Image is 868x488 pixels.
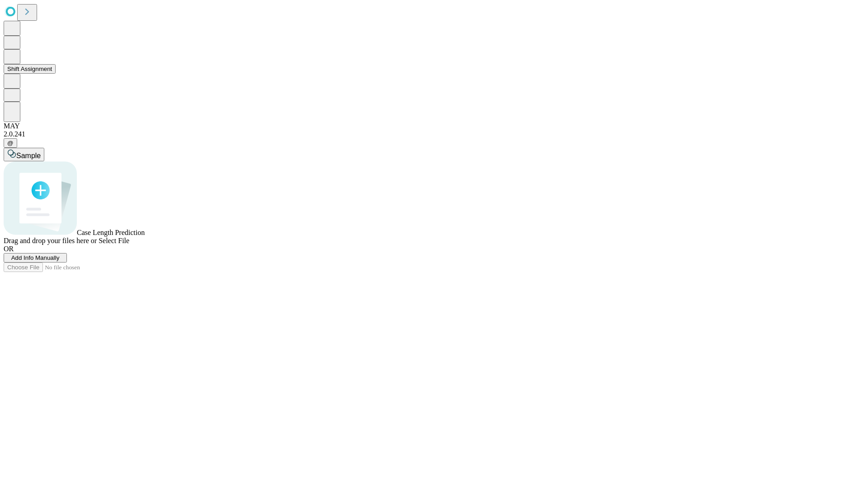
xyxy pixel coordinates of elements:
[4,245,14,253] span: OR
[11,254,60,261] span: Add Info Manually
[4,148,44,161] button: Sample
[4,237,97,244] span: Drag and drop your files here or
[4,253,67,263] button: Add Info Manually
[4,64,56,74] button: Shift Assignment
[4,122,864,130] div: MAY
[7,140,14,146] span: @
[4,138,17,148] button: @
[77,229,145,236] span: Case Length Prediction
[4,130,864,138] div: 2.0.241
[99,237,129,244] span: Select File
[16,152,41,160] span: Sample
